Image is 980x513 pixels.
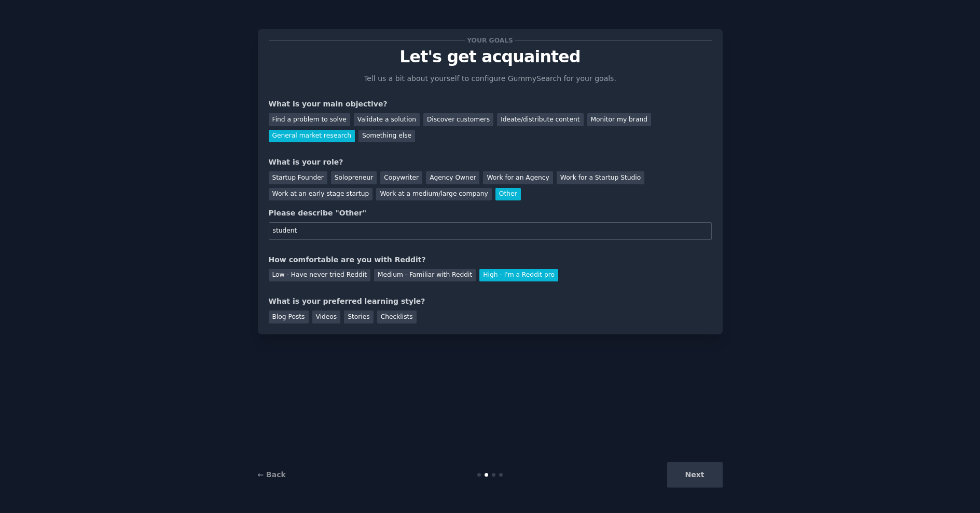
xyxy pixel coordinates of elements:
[269,188,373,201] div: Work at an early stage startup
[269,269,370,282] div: Low - Have never tried Reddit
[483,171,553,184] div: Work for an Agency
[465,35,515,46] span: Your goals
[269,48,712,66] p: Let's get acquainted
[380,171,422,184] div: Copywriter
[557,171,644,184] div: Work for a Startup Studio
[426,171,479,184] div: Agency Owner
[495,188,521,201] div: Other
[258,470,286,479] a: ← Back
[269,222,712,240] input: Your role
[269,157,712,168] div: What is your role?
[377,310,417,323] div: Checklists
[269,171,327,184] div: Startup Founder
[269,113,350,126] div: Find a problem to solve
[479,269,558,282] div: High - I'm a Reddit pro
[331,171,377,184] div: Solopreneur
[312,310,341,323] div: Videos
[423,113,493,126] div: Discover customers
[269,254,712,265] div: How comfortable are you with Reddit?
[587,113,651,126] div: Monitor my brand
[269,208,712,219] div: Please describe "Other"
[269,130,355,143] div: General market research
[269,99,712,110] div: What is your main objective?
[376,188,491,201] div: Work at a medium/large company
[374,269,476,282] div: Medium - Familiar with Reddit
[497,113,583,126] div: Ideate/distribute content
[358,130,415,143] div: Something else
[344,310,373,323] div: Stories
[354,113,420,126] div: Validate a solution
[360,73,621,84] p: Tell us a bit about yourself to configure GummySearch for your goals.
[269,310,309,323] div: Blog Posts
[269,296,712,307] div: What is your preferred learning style?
